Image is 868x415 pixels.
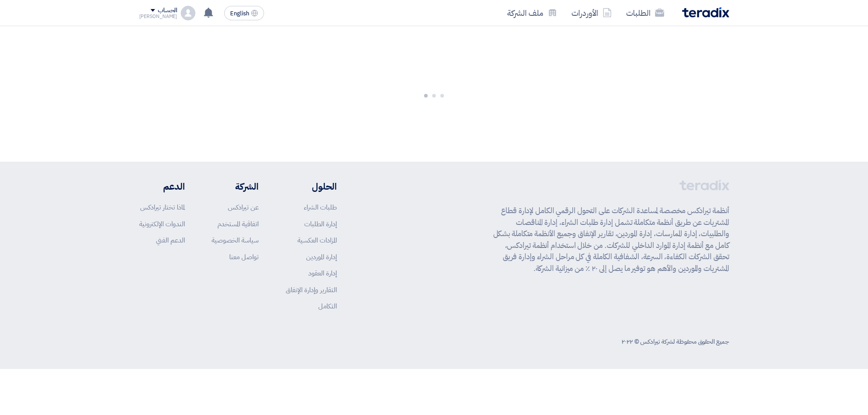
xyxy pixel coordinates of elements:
[228,202,259,212] a: عن تيرادكس
[308,268,337,278] a: إدارة العقود
[229,252,259,262] a: تواصل معنا
[139,180,185,193] li: الدعم
[139,14,178,19] div: [PERSON_NAME]
[318,301,337,311] a: التكامل
[212,235,259,245] a: سياسة الخصوصية
[564,2,619,23] a: الأوردرات
[181,6,195,20] img: profile_test.png
[212,180,259,193] li: الشركة
[224,6,264,20] button: English
[140,202,185,212] a: لماذا تختار تيرادكس
[619,2,671,23] a: الطلبات
[230,10,249,17] span: English
[217,219,259,229] a: اتفاقية المستخدم
[500,2,564,23] a: ملف الشركة
[493,205,729,274] p: أنظمة تيرادكس مخصصة لمساعدة الشركات على التحول الرقمي الكامل لإدارة قطاع المشتريات عن طريق أنظمة ...
[158,7,177,14] div: الحساب
[304,202,337,212] a: طلبات الشراء
[682,7,729,18] img: Teradix logo
[139,219,185,229] a: الندوات الإلكترونية
[306,252,337,262] a: إدارة الموردين
[622,337,729,346] div: جميع الحقوق محفوظة لشركة تيرادكس © ٢٠٢٢
[286,180,337,193] li: الحلول
[286,285,337,295] a: التقارير وإدارة الإنفاق
[297,235,337,245] a: المزادات العكسية
[156,235,185,245] a: الدعم الفني
[304,219,337,229] a: إدارة الطلبات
